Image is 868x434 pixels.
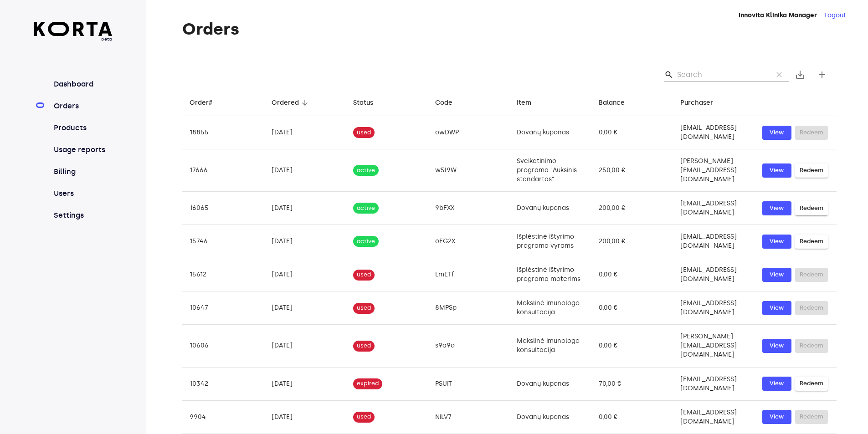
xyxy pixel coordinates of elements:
span: View [767,412,787,422]
span: expired [353,379,382,388]
td: [EMAIL_ADDRESS][DOMAIN_NAME] [673,116,755,149]
a: Dashboard [52,79,113,90]
button: View [762,410,791,424]
div: Purchaser [680,97,713,108]
td: 9904 [182,400,264,434]
td: 0,00 € [591,400,673,434]
div: Order# [190,97,212,108]
div: Balance [599,97,625,108]
span: Item [517,97,543,108]
td: [DATE] [264,291,346,325]
td: [DATE] [264,192,346,225]
td: [DATE] [264,149,346,192]
td: 16065 [182,192,264,225]
span: View [767,236,787,247]
td: Mokslinė imunologo konsultacija [509,291,591,325]
button: View [762,301,791,315]
button: View [762,377,791,391]
td: 15612 [182,258,264,291]
td: PSUiT [428,367,510,400]
td: [DATE] [264,225,346,258]
button: View [762,339,791,353]
td: Sveikatinimo programa "Auksinis standartas" [509,149,591,192]
td: [DATE] [264,116,346,149]
span: View [767,203,787,214]
td: [PERSON_NAME][EMAIL_ADDRESS][DOMAIN_NAME] [673,325,755,367]
td: 70,00 € [591,367,673,400]
td: 250,00 € [591,149,673,192]
td: 200,00 € [591,225,673,258]
td: [DATE] [264,367,346,400]
span: Search [664,70,673,79]
span: active [353,204,379,213]
td: [EMAIL_ADDRESS][DOMAIN_NAME] [673,291,755,325]
span: used [353,271,375,279]
a: Usage reports [52,144,113,155]
td: Mokslinė imunologo konsultacija [509,325,591,367]
button: View [762,268,791,282]
td: s9a9o [428,325,510,367]
span: used [353,413,375,421]
td: 200,00 € [591,192,673,225]
td: w5l9W [428,149,510,192]
button: View [762,235,791,249]
span: used [353,304,375,312]
span: Order# [190,97,224,108]
span: View [767,128,787,138]
td: Dovanų kuponas [509,367,591,400]
td: 10342 [182,367,264,400]
span: View [767,165,787,176]
td: 9bFXX [428,192,510,225]
td: Dovanų kuponas [509,400,591,434]
span: used [353,342,375,350]
td: 0,00 € [591,116,673,149]
button: View [762,163,791,178]
td: [EMAIL_ADDRESS][DOMAIN_NAME] [673,192,755,225]
span: Redeem [800,236,823,247]
a: Users [52,188,113,199]
td: 17666 [182,149,264,192]
td: [EMAIL_ADDRESS][DOMAIN_NAME] [673,367,755,400]
span: active [353,166,379,175]
td: [EMAIL_ADDRESS][DOMAIN_NAME] [673,400,755,434]
h1: Orders [182,20,837,38]
button: View [762,126,791,140]
td: NiLV7 [428,400,510,434]
strong: Innovita Klinika Manager [739,11,817,19]
span: Redeem [800,165,823,176]
td: [EMAIL_ADDRESS][DOMAIN_NAME] [673,258,755,291]
a: Products [52,123,113,133]
div: Ordered [272,97,299,108]
td: [DATE] [264,325,346,367]
td: 18855 [182,116,264,149]
span: Ordered [272,97,311,108]
div: Code [435,97,452,108]
td: [PERSON_NAME][EMAIL_ADDRESS][DOMAIN_NAME] [673,149,755,192]
td: 15746 [182,225,264,258]
td: Dovanų kuponas [509,116,591,149]
td: oEG2X [428,225,510,258]
a: Settings [52,210,113,221]
span: View [767,303,787,313]
td: [EMAIL_ADDRESS][DOMAIN_NAME] [673,225,755,258]
a: beta [34,22,113,42]
button: View [762,201,791,215]
a: Orders [52,101,113,112]
span: beta [34,36,113,42]
button: Redeem [795,377,828,391]
td: owDWP [428,116,510,149]
button: Redeem [795,201,828,215]
td: 10606 [182,325,264,367]
span: Balance [599,97,637,108]
td: 8MPSp [428,291,510,325]
span: View [767,341,787,351]
button: Redeem [795,235,828,249]
span: arrow_downward [301,99,309,107]
td: [DATE] [264,258,346,291]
